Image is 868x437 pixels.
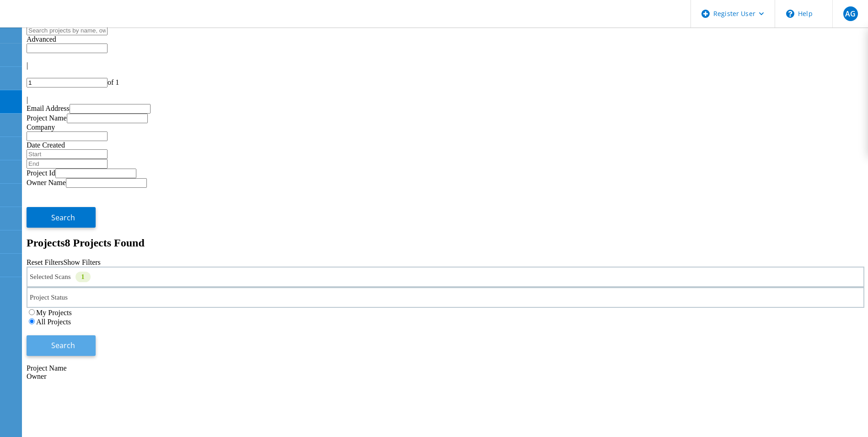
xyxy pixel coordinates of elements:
a: Live Optics Dashboard [9,18,108,26]
label: Date Created [27,141,65,149]
label: Owner Name [27,179,66,186]
span: Search [51,213,75,223]
input: End [27,159,108,169]
input: Start [27,149,108,159]
a: Show Filters [63,258,100,266]
span: Search [51,340,75,350]
div: | [27,96,864,104]
div: 1 [75,272,91,282]
label: All Projects [36,318,71,326]
div: Project Name [27,364,864,372]
button: Search [27,335,96,356]
label: Email Address [27,104,70,112]
div: Owner [27,372,864,381]
a: Reset Filters [27,258,63,266]
label: Project Name [27,114,67,122]
span: Advanced [27,35,56,43]
svg: \n [786,10,794,18]
div: | [27,61,864,70]
div: Project Status [27,287,864,308]
span: AG [845,10,856,17]
label: My Projects [36,309,72,317]
button: Search [27,207,96,228]
div: Selected Scans [27,267,864,287]
span: of 1 [108,78,119,86]
b: Projects [27,237,65,249]
input: Search projects by name, owner, ID, company, etc [27,26,108,35]
span: 8 Projects Found [65,237,145,249]
label: Project Id [27,169,55,177]
label: Company [27,123,55,131]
